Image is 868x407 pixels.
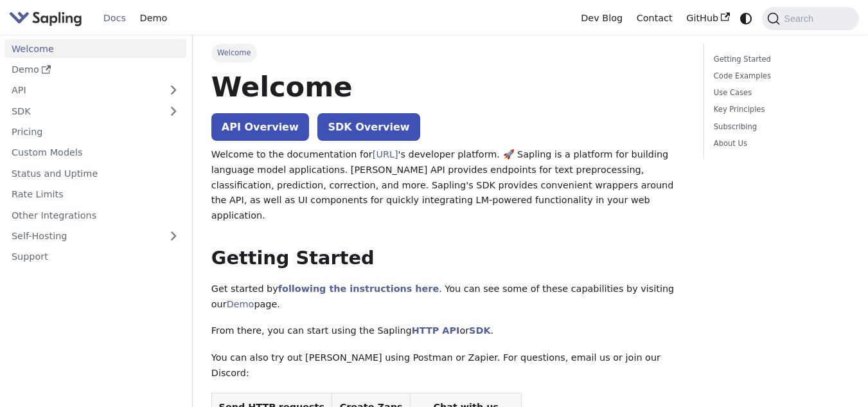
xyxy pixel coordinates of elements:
a: Status and Uptime [4,164,186,183]
a: Demo [4,60,186,79]
a: SDK [469,325,490,336]
a: SDK Overview [317,113,420,141]
a: [URL] [373,149,398,159]
p: Welcome to the documentation for 's developer platform. 🚀 Sapling is a platform for building lang... [211,147,686,224]
button: Search (Command+K) [762,7,858,30]
p: You can also try out [PERSON_NAME] using Postman or Zapier. For questions, email us or join our D... [211,350,686,381]
h1: Welcome [211,69,686,104]
a: Docs [96,8,133,28]
a: Pricing [4,123,186,141]
a: Rate Limits [4,185,186,204]
a: Contact [630,8,680,28]
a: Other Integrations [4,206,186,224]
a: Dev Blog [574,8,629,28]
a: SDK [4,102,161,120]
a: Sapling.aiSapling.ai [9,9,87,28]
a: Getting Started [714,53,845,66]
a: Custom Models [4,143,186,162]
a: GitHub [679,8,736,28]
button: Switch between dark and light mode (currently system mode) [737,9,756,28]
button: Expand sidebar category 'SDK' [161,102,186,120]
span: Welcome [211,44,257,62]
h2: Getting Started [211,247,686,270]
a: Subscribing [714,121,845,133]
a: Self-Hosting [4,227,186,246]
img: Sapling.ai [9,9,82,28]
a: Use Cases [714,87,845,99]
a: API [4,81,161,100]
a: About Us [714,138,845,150]
a: Key Principles [714,104,845,116]
p: From there, you can start using the Sapling or . [211,323,686,339]
a: API Overview [211,113,309,141]
span: Search [780,14,821,24]
a: Demo [133,8,174,28]
a: HTTP API [412,325,460,336]
a: following the instructions here [278,284,439,294]
a: Welcome [4,39,186,58]
p: Get started by . You can see some of these capabilities by visiting our page. [211,282,686,312]
a: Support [4,248,186,266]
button: Expand sidebar category 'API' [161,81,186,100]
a: Demo [227,299,254,309]
a: Code Examples [714,70,845,82]
nav: Breadcrumbs [211,44,686,62]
